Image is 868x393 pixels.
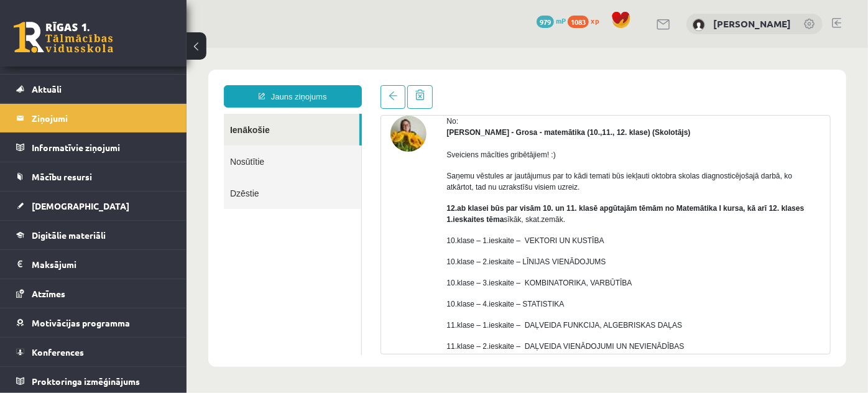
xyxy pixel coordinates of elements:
[32,346,84,358] span: Konferences
[16,192,171,220] a: [DEMOGRAPHIC_DATA]
[261,208,635,220] p: 10.klase – 2.ieskaite – LĪNIJAS VIENĀDOJUMS
[568,16,605,25] a: 1083 xp
[32,104,171,132] legend: Ziņojumi
[16,75,171,103] a: Aktuāli
[261,155,635,177] p: sīkāk, skat.zemāk.
[261,251,635,262] p: 10.klase – 4.ieskaite – STATISTIKA
[261,293,635,304] p: 11.klase – 2.ieskaite – DAĻVEIDA VIENĀDOJUMI UN NEVIENĀDĪBAS
[261,101,635,113] p: Sveiciens mācīties gribētājiem! :)
[16,250,171,279] a: Maksājumi
[261,68,635,79] div: No:
[37,37,175,60] a: Jauns ziņojums
[568,16,589,28] span: 1083
[537,16,554,28] span: 979
[537,16,566,25] a: 979 mP
[261,187,635,198] p: 10.klase – 1.ieskaite – VEKTORI UN KUSTĪBA
[591,16,599,25] span: xp
[16,221,171,249] a: Digitālie materiāli
[32,229,106,241] span: Digitālie materiāli
[261,229,635,241] p: 10.klase – 3.ieskaite – KOMBINATORIKA, VARBŪTĪBA
[37,66,173,98] a: Ienākošie
[32,376,140,387] span: Proktoringa izmēģinājums
[37,98,175,129] a: Nosūtītie
[32,317,130,328] span: Motivācijas programma
[261,123,635,145] p: Saņemu vēstules ar jautājumus par to kādi temati būs iekļauti oktobra skolas diagnosticējošajā da...
[32,133,171,162] legend: Informatīvie ziņojumi
[16,104,171,132] a: Ziņojumi
[32,288,65,299] span: Atzīmes
[693,19,705,31] img: Gregors Pauliņš
[32,200,129,211] span: [DEMOGRAPHIC_DATA]
[16,338,171,366] a: Konferences
[16,308,171,337] a: Motivācijas programma
[261,272,635,283] p: 11.klase – 1.ieskaite – DAĻVEIDA FUNKCIJA, ALGEBRISKAS DAĻAS
[16,279,171,308] a: Atzīmes
[14,22,113,53] a: Rīgas 1. Tālmācības vidusskola
[32,83,62,95] span: Aktuāli
[32,171,92,182] span: Mācību resursi
[261,80,504,89] strong: [PERSON_NAME] - Grosa - matemātika (10.,11., 12. klase) (Skolotājs)
[713,17,791,30] a: [PERSON_NAME]
[32,250,171,279] legend: Maksājumi
[261,156,618,176] strong: 12.ab klasei būs par visām 10. un 11. klasē apgūtajām tēmām no Matemātika I kursa, kā arī 12. kla...
[16,133,171,162] a: Informatīvie ziņojumi
[556,16,566,25] span: mP
[204,68,240,104] img: Laima Tukāne - Grosa - matemātika (10.,11., 12. klase)
[16,162,171,191] a: Mācību resursi
[37,129,175,161] a: Dzēstie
